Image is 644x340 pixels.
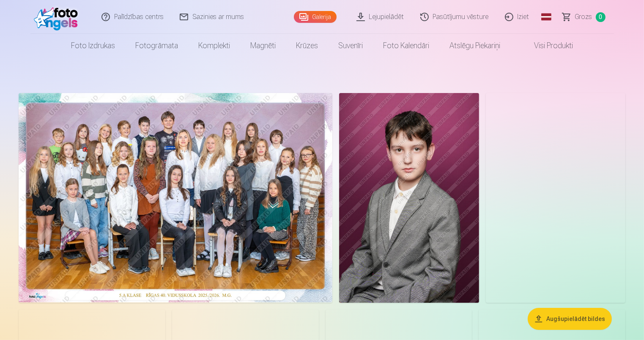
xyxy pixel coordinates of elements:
[328,34,373,58] a: Suvenīri
[575,12,592,22] span: Grozs
[125,34,188,58] a: Fotogrāmata
[61,34,125,58] a: Foto izdrukas
[294,11,337,23] a: Galerija
[439,34,510,58] a: Atslēgu piekariņi
[240,34,286,58] a: Magnēti
[596,12,606,22] span: 0
[528,308,612,330] button: Augšupielādēt bildes
[510,34,583,58] a: Visi produkti
[34,3,82,30] img: /fa1
[373,34,439,58] a: Foto kalendāri
[286,34,328,58] a: Krūzes
[188,34,240,58] a: Komplekti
